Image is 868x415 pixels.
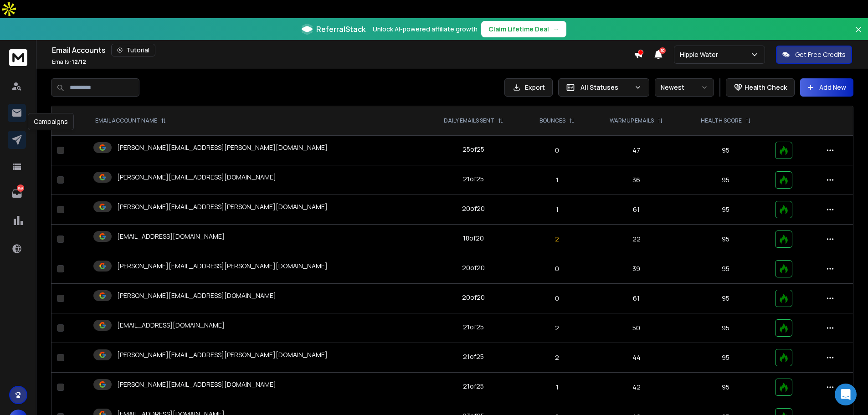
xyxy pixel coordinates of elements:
[117,261,328,271] p: [PERSON_NAME][EMAIL_ADDRESS][PERSON_NAME][DOMAIN_NAME]
[463,234,484,243] div: 18 of 20
[117,350,328,359] p: [PERSON_NAME][EMAIL_ADDRESS][PERSON_NAME][DOMAIN_NAME]
[659,47,666,54] span: 50
[52,58,86,66] p: Emails :
[529,235,585,244] p: 2
[463,323,484,332] div: 21 of 25
[655,78,714,97] button: Newest
[745,83,787,92] p: Health Check
[529,383,585,392] p: 1
[835,384,857,405] div: Open Intercom Messenger
[529,175,585,184] p: 1
[529,294,585,303] p: 0
[117,291,276,300] p: [PERSON_NAME][EMAIL_ADDRESS][DOMAIN_NAME]
[463,352,484,361] div: 21 of 25
[591,284,682,313] td: 61
[529,264,585,273] p: 0
[580,83,631,92] p: All Statuses
[462,145,484,154] div: 25 of 25
[680,50,722,59] p: Hippie Water
[462,204,485,213] div: 20 of 20
[111,44,155,56] button: Tutorial
[591,313,682,343] td: 50
[481,21,566,37] button: Claim Lifetime Deal→
[591,165,682,195] td: 36
[553,25,559,34] span: →
[726,78,795,97] button: Health Check
[463,174,484,184] div: 21 of 25
[529,205,585,214] p: 1
[682,225,770,254] td: 95
[8,184,26,203] a: 169
[682,165,770,195] td: 95
[529,323,585,333] p: 2
[591,343,682,373] td: 44
[776,46,852,64] button: Get Free Credits
[795,50,846,59] p: Get Free Credits
[682,284,770,313] td: 95
[462,263,485,272] div: 20 of 20
[463,382,484,391] div: 21 of 25
[539,117,565,124] p: BOUNCES
[117,173,276,182] p: [PERSON_NAME][EMAIL_ADDRESS][DOMAIN_NAME]
[800,78,853,97] button: Add New
[591,373,682,402] td: 42
[117,321,225,330] p: [EMAIL_ADDRESS][DOMAIN_NAME]
[682,254,770,284] td: 95
[117,202,328,211] p: [PERSON_NAME][EMAIL_ADDRESS][PERSON_NAME][DOMAIN_NAME]
[95,117,166,124] div: EMAIL ACCOUNT NAME
[591,195,682,225] td: 61
[701,117,742,124] p: HEALTH SCORE
[682,195,770,225] td: 95
[591,136,682,165] td: 47
[117,143,328,152] p: [PERSON_NAME][EMAIL_ADDRESS][PERSON_NAME][DOMAIN_NAME]
[52,44,634,56] div: Email Accounts
[529,146,585,155] p: 0
[72,58,86,66] span: 12 / 12
[682,343,770,373] td: 95
[117,232,225,241] p: [EMAIL_ADDRESS][DOMAIN_NAME]
[117,380,276,389] p: [PERSON_NAME][EMAIL_ADDRESS][DOMAIN_NAME]
[504,78,553,97] button: Export
[682,313,770,343] td: 95
[17,184,24,192] p: 169
[610,117,654,124] p: WARMUP EMAILS
[529,353,585,362] p: 2
[853,24,864,46] button: Close banner
[682,373,770,402] td: 95
[316,24,365,35] span: ReferralStack
[373,25,478,34] p: Unlock AI-powered affiliate growth
[591,225,682,254] td: 22
[682,136,770,165] td: 95
[444,117,494,124] p: DAILY EMAILS SENT
[591,254,682,284] td: 39
[28,113,74,130] div: Campaigns
[462,293,485,302] div: 20 of 20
